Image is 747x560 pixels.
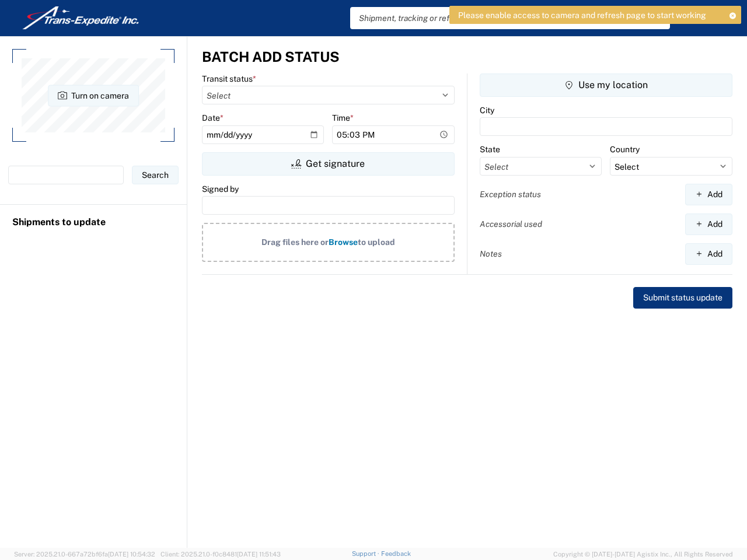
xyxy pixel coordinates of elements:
label: Date [202,113,224,123]
button: Use my location [480,73,733,97]
input: Shipment, tracking or reference number [350,7,652,29]
button: Submit status update [633,287,732,309]
p: Shipments to update [12,217,174,228]
button: Add [685,213,732,235]
label: Exception status [480,189,541,199]
span: [DATE] 10:54:32 [108,551,155,558]
span: Drag files here or [261,237,329,247]
a: Feedback [381,550,411,557]
button: Search [132,166,179,184]
label: Accessorial used [480,219,542,229]
h3: Batch add status [202,48,340,65]
span: to upload [358,237,395,247]
span: Client: 2025.21.0-f0c8481 [160,551,281,558]
label: State [480,144,500,155]
label: City [480,105,494,116]
label: Notes [480,249,502,259]
button: Add [685,243,732,265]
a: Support [352,550,381,557]
button: Add [685,184,732,205]
span: Please enable access to camera and refresh page to start working [458,10,706,20]
label: Transit status [202,73,256,84]
label: Signed by [202,184,239,194]
label: Time [332,113,354,123]
button: Get signature [202,152,455,176]
span: Copyright © [DATE]-[DATE] Agistix Inc., All Rights Reserved [553,549,733,559]
button: Turn on camera [48,85,139,106]
label: Country [610,144,640,155]
span: Browse [329,237,358,247]
span: [DATE] 11:51:43 [237,551,281,558]
span: Server: 2025.21.0-667a72bf6fa [14,551,155,558]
